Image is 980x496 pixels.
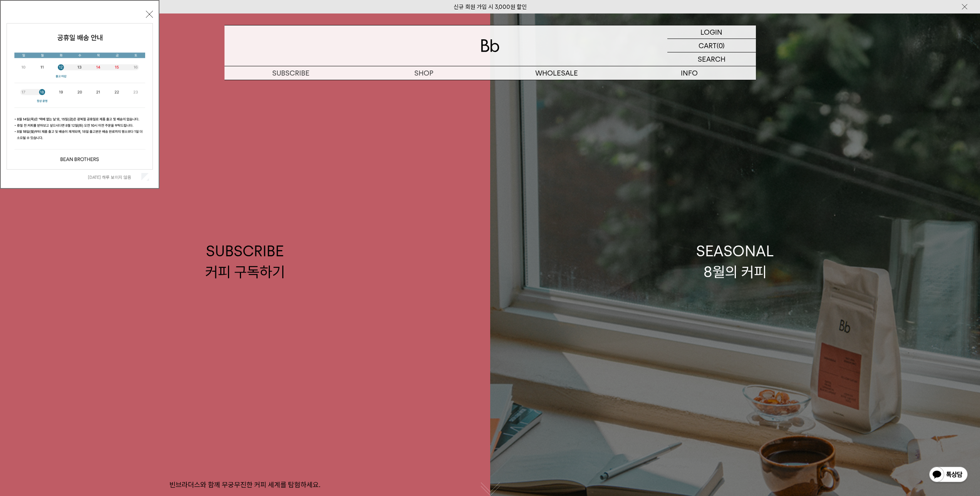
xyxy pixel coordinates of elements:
img: 로고 [481,39,499,52]
div: SUBSCRIBE 커피 구독하기 [205,241,285,282]
div: SEASONAL 8월의 커피 [696,241,774,282]
button: 닫기 [146,11,153,18]
p: WHOLESALE [490,66,623,80]
label: [DATE] 하루 보이지 않음 [88,175,140,180]
a: SUBSCRIBE [224,66,357,80]
img: cb63d4bbb2e6550c365f227fdc69b27f_113810.jpg [7,24,152,169]
a: 신규 회원 가입 시 3,000원 할인 [454,3,527,10]
p: SEARCH [698,52,725,66]
img: 카카오톡 채널 1:1 채팅 버튼 [928,466,968,484]
p: (0) [717,39,725,52]
a: CART (0) [667,39,756,52]
a: SHOP [357,66,490,80]
p: LOGIN [700,25,722,39]
a: LOGIN [667,25,756,39]
p: CART [699,39,717,52]
p: INFO [623,66,756,80]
